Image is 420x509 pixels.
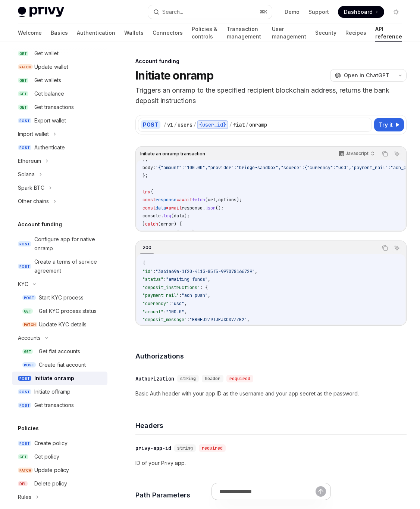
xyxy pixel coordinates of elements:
span: ( [176,229,179,235]
span: POST [18,441,31,446]
span: } [142,221,145,227]
a: Support [308,8,329,16]
span: . [203,205,205,211]
a: POSTExport wallet [12,114,107,127]
div: required [226,375,253,382]
span: error [161,221,174,227]
div: Create fiat account [39,360,86,369]
span: error [163,229,176,235]
div: Accounts [18,333,41,342]
span: await [169,205,182,211]
span: "deposit_instructions" [142,285,200,291]
span: DEL [18,481,28,487]
span: catch [145,221,158,227]
span: : [163,309,166,315]
span: { [150,189,153,195]
div: Get wallets [34,76,61,85]
span: . [161,229,163,235]
h4: Headers [135,420,407,431]
div: required [199,444,226,452]
span: , [184,301,187,307]
div: Delete policy [34,479,67,488]
a: POSTInitiate onramp [12,372,107,385]
span: response [182,205,203,211]
div: / [229,121,232,128]
span: : [153,269,156,274]
a: User management [272,24,306,42]
div: Authenticate [34,143,65,152]
h5: Account funding [18,220,62,229]
div: / [174,121,177,128]
a: Recipes [345,24,366,42]
div: Ethereum [18,156,41,165]
span: POST [18,389,31,395]
div: Start KYC process [39,293,84,302]
span: const [142,205,156,211]
div: POST [141,120,160,129]
div: Rules [18,493,31,502]
div: Create a terms of service agreement [34,257,103,275]
span: POST [18,264,31,269]
span: "amount" [142,309,163,315]
div: Create policy [34,439,68,448]
a: POSTAuthenticate [12,141,107,154]
button: Copy the contents from the code block [380,243,390,253]
span: , [208,276,210,282]
span: { [142,260,145,266]
div: Search... [162,7,183,16]
span: "usd" [171,301,184,307]
span: : [187,317,189,323]
span: string [180,376,196,382]
div: Solana [18,170,35,179]
a: Connectors [153,24,183,42]
span: "awaiting_funds" [166,276,208,282]
span: data [174,213,184,219]
span: data [156,205,166,211]
button: Search...⌘K [148,5,272,19]
a: Transaction management [227,24,263,42]
span: }; [142,173,148,179]
span: , [255,269,257,274]
span: ); [192,229,197,235]
span: const [142,197,156,203]
div: / [193,121,196,128]
div: fiat [233,121,245,128]
div: onramp [249,121,267,128]
span: GET [18,91,28,97]
span: error [179,229,192,235]
span: : [179,292,182,298]
span: , [247,317,250,323]
div: Get policy [34,452,59,461]
span: PATCH [22,322,37,328]
span: response [156,197,176,203]
a: GETGet KYC process status [12,304,107,318]
span: POST [18,118,31,124]
div: Get KYC process status [39,307,97,316]
h1: Initiate onramp [135,69,213,82]
a: POSTConfigure app for native onramp [12,233,107,255]
span: console [142,213,161,219]
a: Basics [51,24,68,42]
span: ( [171,213,174,219]
span: GET [18,105,28,110]
button: Ask AI [392,149,402,159]
span: "ach_push" [182,292,208,298]
span: body: [142,165,156,171]
span: "3a61a69a-1f20-4113-85f5-997078166729" [156,269,255,274]
div: Initiate offramp [34,387,70,396]
span: "status" [142,276,163,282]
span: Open in ChatGPT [344,72,389,79]
span: = [166,205,169,211]
span: options [218,197,236,203]
span: url [208,197,216,203]
a: GETGet fiat accounts [12,345,107,358]
div: Authorization [135,375,174,382]
a: Authentication [77,24,115,42]
span: log [163,213,171,219]
div: / [245,121,248,128]
span: json [205,205,216,211]
div: Update wallet [34,62,68,71]
span: GET [18,454,28,460]
span: ( [158,221,161,227]
h5: Policies [18,424,39,433]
